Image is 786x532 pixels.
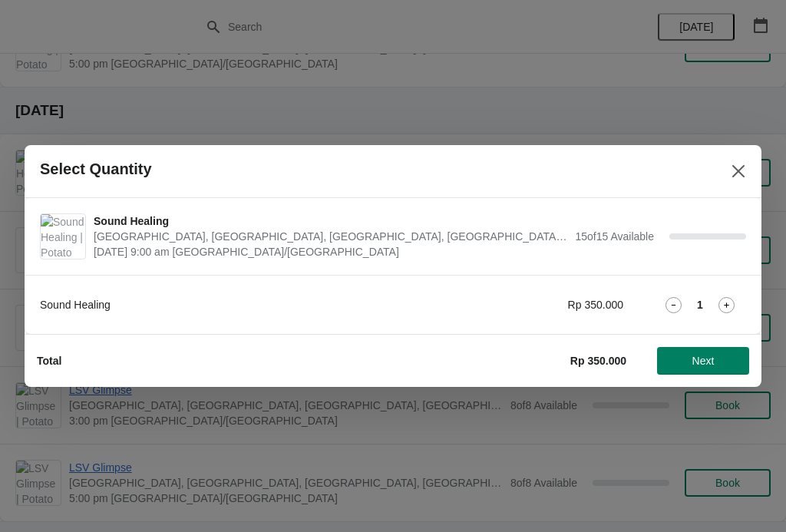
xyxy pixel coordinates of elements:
span: Next [692,355,715,367]
span: [DATE] 9:00 am [GEOGRAPHIC_DATA]/[GEOGRAPHIC_DATA] [94,244,567,259]
h2: Select Quantity [40,160,152,178]
div: Rp 350.000 [485,297,623,312]
span: 15 of 15 Available [575,230,654,243]
strong: 1 [697,297,703,312]
button: Next [657,347,749,375]
span: Sound Healing [94,213,567,229]
strong: Total [37,355,61,367]
span: [GEOGRAPHIC_DATA], [GEOGRAPHIC_DATA], [GEOGRAPHIC_DATA], [GEOGRAPHIC_DATA], [GEOGRAPHIC_DATA] [94,229,567,244]
img: Sound Healing | Potato Head Suites & Studios, Jalan Petitenget, Seminyak, Badung Regency, Bali, I... [41,214,85,259]
strong: Rp 350.000 [570,355,626,367]
button: Close [725,157,752,185]
div: Sound Healing [40,297,454,312]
